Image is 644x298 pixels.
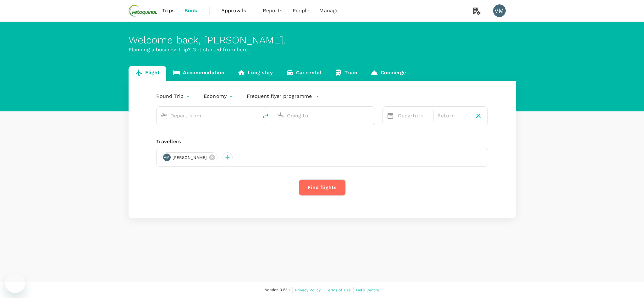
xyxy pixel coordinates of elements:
[231,66,279,81] a: Long stay
[328,66,364,81] a: Train
[221,7,253,14] span: Approvals
[247,93,312,100] p: Frequent flyer programme
[258,109,273,124] button: delete
[204,91,234,101] div: Economy
[493,4,506,17] div: VM
[254,115,255,116] button: Open
[326,287,351,294] a: Terms of Use
[370,115,372,116] button: Open
[279,66,328,81] a: Car rental
[166,66,231,81] a: Accommodation
[156,138,488,145] div: Travellers
[287,111,361,121] input: Going to
[247,93,319,100] button: Frequent flyer programme
[295,287,321,294] a: Privacy Policy
[170,111,245,121] input: Depart from
[356,288,379,292] span: Help Centre
[364,66,412,81] a: Concierge
[129,4,157,18] img: Vetoquinol Australia Pty Limited
[156,91,191,101] div: Round Trip
[265,287,290,293] span: Version 3.53.1
[129,34,516,46] div: Welcome back , [PERSON_NAME] .
[129,46,516,53] p: Planning a business trip? Get started from here.
[263,7,283,14] span: Reports
[5,273,25,293] iframe: Button to launch messaging window
[129,66,167,81] a: Flight
[293,7,310,14] span: People
[162,7,174,14] span: Trips
[162,152,218,162] div: VM[PERSON_NAME]
[295,288,321,292] span: Privacy Policy
[163,154,171,161] div: VM
[326,288,351,292] span: Terms of Use
[356,287,379,294] a: Help Centre
[438,112,469,120] p: Return
[398,112,430,120] p: Departure
[184,7,198,14] span: Book
[319,7,339,14] span: Manage
[299,179,346,196] button: Find flights
[169,155,211,161] span: [PERSON_NAME]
